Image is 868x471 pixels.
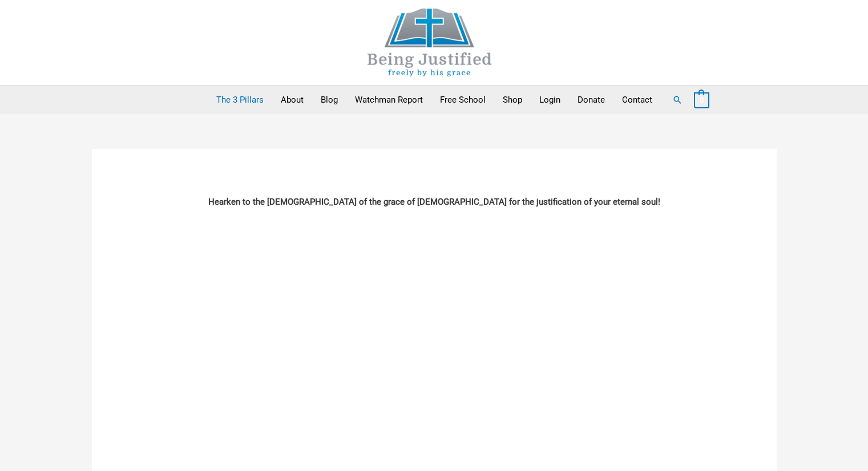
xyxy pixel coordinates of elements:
a: Blog [312,86,346,114]
a: About [272,86,312,114]
a: Search button [672,95,683,105]
span: 0 [700,96,704,104]
a: Donate [569,86,613,114]
a: Watchman Report [346,86,431,114]
strong: Hearken to the [DEMOGRAPHIC_DATA] of the grace of [DEMOGRAPHIC_DATA] for the justification of you... [208,197,660,207]
img: Being Justified [344,9,515,76]
a: Shop [494,86,531,114]
a: View Shopping Cart, empty [694,95,709,105]
nav: Primary Site Navigation [208,86,661,114]
a: Free School [431,86,494,114]
a: Login [531,86,569,114]
a: The 3 Pillars [208,86,272,114]
a: Contact [613,86,661,114]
